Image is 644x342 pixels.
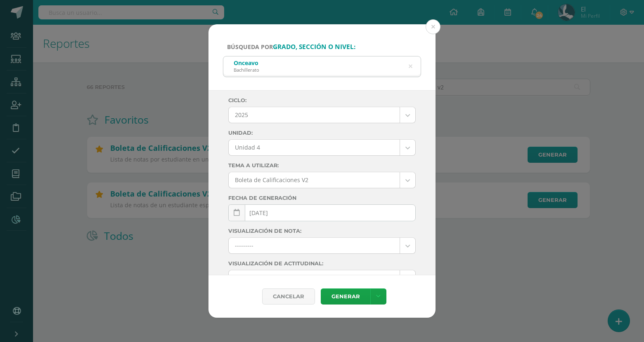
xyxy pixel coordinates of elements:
label: Fecha de generación [228,195,416,201]
button: Close (Esc) [426,19,440,34]
input: Fecha de generación [229,205,415,221]
a: Unidad 4 [229,140,415,155]
strong: grado, sección o nivel: [273,42,355,51]
span: Unidad 4 [235,140,393,155]
label: Visualización de nota: [228,228,416,234]
a: 2025 [229,107,415,123]
div: Onceavo [234,59,259,67]
span: --------- [235,238,393,253]
a: --------- [229,238,415,253]
span: Escala: Actitudinales Shaddai - text [235,270,393,286]
label: Visualización de actitudinal: [228,260,416,267]
label: Tema a Utilizar: [228,162,416,169]
span: 2025 [235,107,393,123]
a: Generar [321,288,370,305]
label: Unidad: [228,130,416,136]
div: Cancelar [262,288,315,305]
label: Ciclo: [228,97,416,103]
span: Boleta de Calificaciones V2 [235,172,393,188]
a: Boleta de Calificaciones V2 [229,172,415,188]
input: ej. Primero primaria, etc. [223,56,421,77]
span: Búsqueda por [227,43,355,51]
div: Bachillerato [234,67,259,73]
a: Escala: Actitudinales Shaddai - text [229,270,415,286]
